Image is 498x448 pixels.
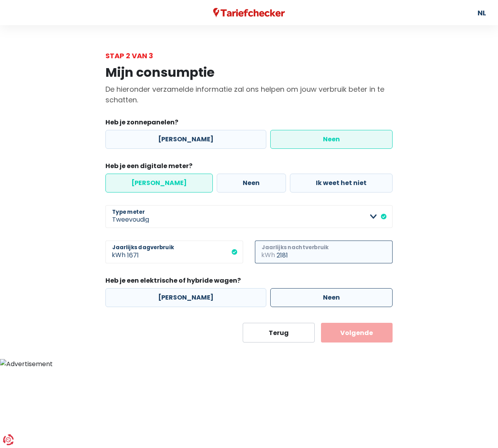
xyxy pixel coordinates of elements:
label: [PERSON_NAME] [105,288,266,307]
button: Terug [243,323,315,342]
img: Tariefchecker logo [213,8,285,18]
p: De hieronder verzamelde informatie zal ons helpen om jouw verbruik beter in te schatten. [105,84,393,105]
legend: Heb je een elektrische of hybride wagen? [105,276,393,288]
button: Volgende [321,323,393,342]
label: Neen [217,174,286,193]
label: Neen [270,288,393,307]
label: [PERSON_NAME] [105,174,213,193]
div: Stap 2 van 3 [105,50,393,61]
span: kWh [255,241,277,263]
h1: Mijn consumptie [105,65,393,80]
legend: Heb je zonnepanelen? [105,118,393,130]
label: [PERSON_NAME] [105,130,266,149]
label: Neen [270,130,393,149]
span: kWh [105,241,127,263]
legend: Heb je een digitale meter? [105,161,393,174]
label: Ik weet het niet [290,174,393,193]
